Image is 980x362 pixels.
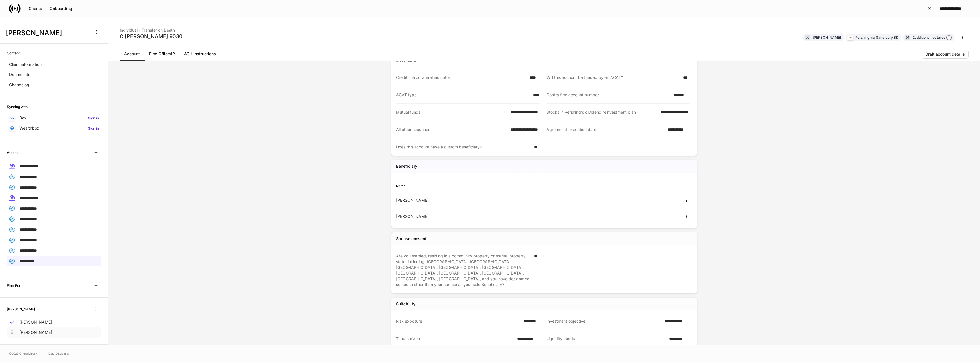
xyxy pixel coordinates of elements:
div: Does this account have a custom beneficiary? [396,144,531,150]
p: [PERSON_NAME] [19,330,52,335]
button: Draft account details [922,50,969,59]
div: C [PERSON_NAME] 9030 [120,33,183,40]
a: Changelog [7,80,101,90]
a: Data Disclaimer [48,351,70,356]
h6: Content [7,50,20,56]
h6: Sign in [88,126,99,131]
span: © 2025 OneAdvisory [9,351,37,356]
h6: Firm Forms [7,283,25,288]
h3: [PERSON_NAME] [6,28,88,38]
div: Mutual funds [396,109,507,115]
div: Time horizon [396,336,514,341]
img: oYqM9ojoZLfzCHUefNbBcWHcyDPbQKagtYciMC8pFl3iZXy3dU33Uwy+706y+0q2uJ1ghNQf2OIHrSh50tUd9HaB5oMc62p0G... [10,117,14,119]
div: Clients [29,7,42,11]
div: Onboarding [50,7,72,11]
div: [PERSON_NAME] [396,197,544,203]
div: Will this account be funded by an ACAT? [546,75,680,80]
p: [PERSON_NAME] [19,319,52,325]
div: Stocks in Pershing's dividend reinvestment plan [546,109,657,115]
div: Are you married, residing in a community property or marital property state, including: [GEOGRAPH... [396,253,531,287]
div: 2 additional features [913,35,952,41]
button: Onboarding [46,4,76,13]
a: WealthboxSign in [7,123,101,133]
p: Documents [9,72,30,77]
a: Client information [7,59,101,69]
a: Documents [7,69,101,80]
h6: Accounts [7,150,22,155]
div: Individual - Transfer on Death [120,24,183,33]
h5: Beneficiary [396,163,417,169]
div: Investment objective [546,318,661,324]
div: [PERSON_NAME] [813,35,841,40]
div: [PERSON_NAME] [396,214,544,219]
div: Contra firm account number [546,92,670,98]
p: Changelog [9,82,29,88]
a: [PERSON_NAME] [7,317,101,327]
div: Spouse consent [396,236,426,242]
div: Suitability [396,301,415,307]
p: Client information [9,62,42,67]
div: Agreement execution date [546,127,664,133]
button: Clients [25,4,46,13]
h6: [PERSON_NAME] [7,306,35,312]
div: ACAT type [396,92,530,98]
a: [PERSON_NAME] [7,327,101,338]
p: Wealthbox [19,125,39,131]
a: Account [120,47,144,61]
h6: Syncing with [7,104,28,109]
div: All other securities [396,127,507,132]
div: Risk exposure [396,318,520,324]
div: Credit line collateral indicator [396,75,526,80]
a: BoxSign in [7,113,101,123]
div: Pershing via Sanctuary BD [855,35,899,40]
p: Box [19,115,26,121]
a: Firm Office/IP [144,47,179,61]
a: ACH Instructions [179,47,220,61]
div: Name [396,183,544,189]
div: Liquidity needs [546,336,666,342]
div: Draft account details [925,52,965,56]
h6: Sign in [88,115,99,121]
